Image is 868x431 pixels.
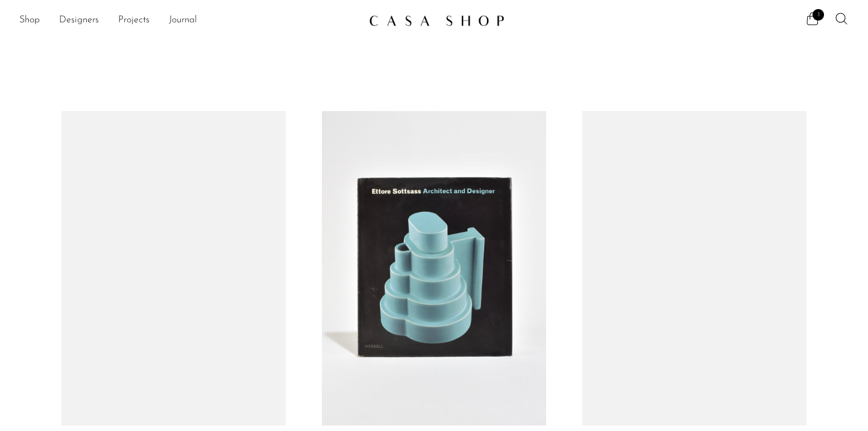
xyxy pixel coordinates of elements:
[118,13,149,28] a: Projects
[59,13,99,28] a: Designers
[169,13,197,28] a: Journal
[19,10,359,31] ul: NEW HEADER MENU
[813,9,824,21] span: 1
[19,10,359,31] nav: Desktop navigation
[19,13,40,28] a: Shop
